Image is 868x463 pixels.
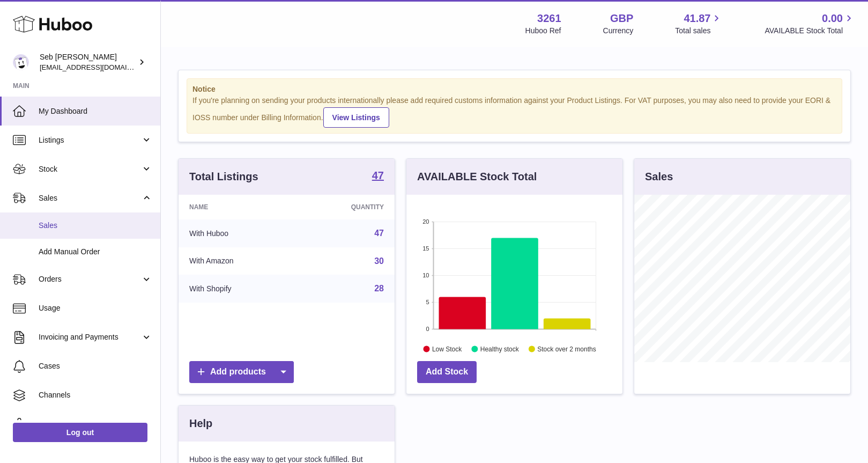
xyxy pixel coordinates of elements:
a: View Listings [323,107,389,128]
td: With Amazon [179,247,297,275]
a: 0.00 AVAILABLE Stock Total [765,11,855,36]
td: With Huboo [179,219,297,247]
span: AVAILABLE Stock Total [765,26,855,36]
a: 47 [372,170,384,183]
a: 47 [374,229,384,238]
th: Name [179,195,297,219]
span: Orders [39,274,141,284]
text: 15 [422,245,429,252]
span: Stock [39,164,141,174]
h3: Sales [645,170,673,184]
img: ecom@bravefoods.co.uk [13,54,29,70]
a: 41.87 Total sales [675,11,723,36]
h3: AVAILABLE Stock Total [417,170,537,184]
div: Currency [603,26,634,36]
td: With Shopify [179,275,297,303]
text: 5 [426,299,429,305]
a: Add Stock [417,361,477,383]
span: [EMAIL_ADDRESS][DOMAIN_NAME] [40,63,158,71]
span: 41.87 [684,11,710,26]
span: Sales [39,221,152,231]
strong: 47 [372,170,384,181]
strong: GBP [610,11,633,26]
strong: Notice [192,84,836,94]
a: 28 [374,284,384,293]
span: 0.00 [822,11,843,26]
h3: Total Listings [189,170,258,184]
a: Add products [189,361,294,383]
span: Listings [39,135,141,145]
span: Total sales [675,26,723,36]
text: 10 [422,272,429,278]
span: Invoicing and Payments [39,332,141,342]
span: Cases [39,361,152,371]
span: Sales [39,193,141,203]
span: Settings [39,419,152,429]
div: Huboo Ref [525,26,561,36]
text: 0 [426,326,429,332]
h3: Help [189,416,212,431]
span: Add Manual Order [39,247,152,257]
a: Log out [13,423,147,442]
strong: 3261 [537,11,561,26]
span: My Dashboard [39,106,152,116]
div: If you're planning on sending your products internationally please add required customs informati... [192,95,836,128]
text: 20 [422,218,429,225]
a: 30 [374,256,384,266]
text: Low Stock [432,345,462,352]
div: Seb [PERSON_NAME] [40,52,136,72]
span: Channels [39,390,152,400]
text: Healthy stock [480,345,520,352]
th: Quantity [297,195,395,219]
span: Usage [39,303,152,313]
text: Stock over 2 months [537,345,596,352]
